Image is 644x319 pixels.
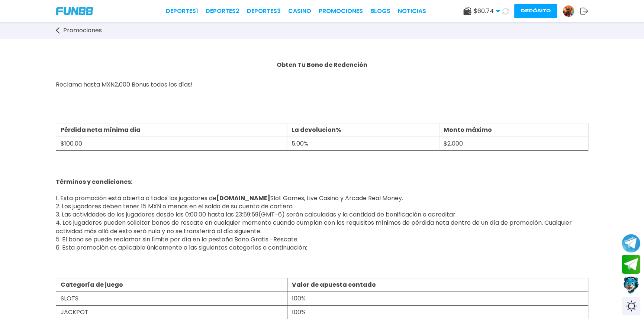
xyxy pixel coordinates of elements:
[56,169,572,252] span: 1. Esta promoción está abierta a todos los jugadores de Slot Games, Live Casino y Arcade Real Mon...
[622,234,640,253] button: Join telegram channel
[63,26,102,35] span: Promociones
[622,255,640,274] button: Join telegram
[288,7,311,16] a: CASINO
[444,126,492,134] strong: Monto máximo
[61,126,141,134] strong: Pérdida neta mínima dia
[514,4,557,18] button: Depósito
[56,7,93,15] img: Company Logo
[474,7,500,16] span: $ 60.74
[370,7,390,16] a: BLOGS
[61,280,123,289] strong: Categoría de juego
[292,280,376,289] strong: Valor de apuesta contado
[61,308,88,316] span: JACKPOT
[277,61,367,69] strong: Obten Tu Bono de Redención
[292,126,341,134] strong: La devolucion%
[319,7,363,16] a: Promociones
[563,6,574,17] img: Avatar
[292,308,306,316] span: 100%
[563,5,580,17] a: Avatar
[216,194,270,202] strong: [DOMAIN_NAME]
[398,7,426,16] a: NOTICIAS
[622,276,640,295] button: Contact customer service
[166,7,198,16] a: Deportes1
[444,139,463,148] span: $2,000
[61,294,78,303] span: SLOTS
[56,80,193,97] span: Reclama hasta MXN2,000 Bonus todos los días!
[61,139,82,148] span: $100.00
[292,294,306,303] span: 100%
[56,178,132,186] strong: Términos y condiciones:
[206,7,239,16] a: Deportes2
[247,7,281,16] a: Deportes3
[56,26,109,35] a: Promociones
[292,139,308,148] span: 5.00%
[622,297,640,315] div: Switch theme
